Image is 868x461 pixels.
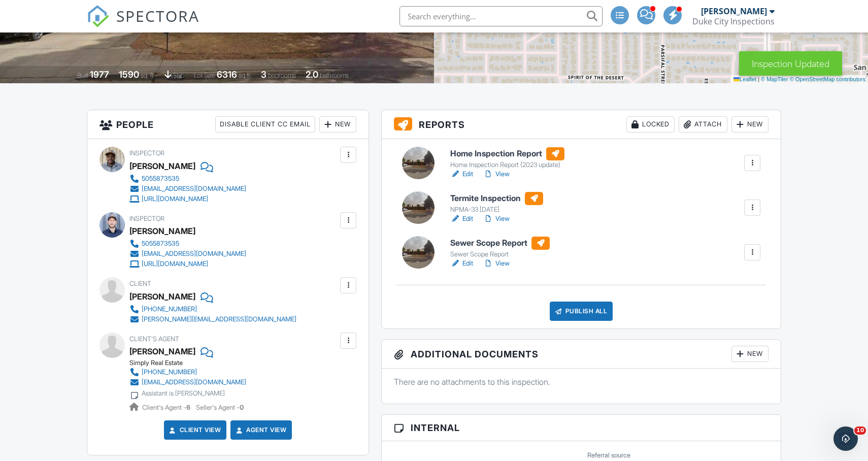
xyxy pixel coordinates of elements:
a: Home Inspection Report Home Inspection Report (2023 update) [450,147,564,170]
a: Agent View [234,425,286,435]
h6: Sewer Scope Report [450,237,550,250]
div: [URL][DOMAIN_NAME] [142,260,208,268]
span: bathrooms [320,72,349,79]
strong: 0 [240,404,244,411]
div: 5055873535 [142,175,179,183]
a: View [483,258,510,269]
div: Simply Real Estate [129,359,254,367]
span: sq. ft. [141,72,155,79]
input: Search everything... [399,6,603,26]
a: © OpenStreetMap contributors [790,76,865,82]
span: slab [173,72,184,79]
a: [URL][DOMAIN_NAME] [129,259,246,269]
a: [PERSON_NAME][EMAIL_ADDRESS][DOMAIN_NAME] [129,314,296,324]
div: Locked [626,116,675,133]
h3: Additional Documents [382,340,781,369]
div: [PHONE_NUMBER] [142,368,197,376]
div: Publish All [550,302,613,321]
span: Lot Size [194,72,215,79]
a: © MapTiler [761,76,788,82]
a: Edit [450,258,473,269]
div: New [731,116,769,133]
div: [PERSON_NAME][EMAIL_ADDRESS][DOMAIN_NAME] [142,315,296,323]
div: Inspection Updated [739,51,842,76]
span: Client [129,280,151,287]
div: Attach [679,116,727,133]
span: Seller's Agent - [196,404,244,411]
a: Edit [450,214,473,224]
div: Duke City Inspections [692,16,775,26]
div: [URL][DOMAIN_NAME] [142,195,208,203]
h6: Home Inspection Report [450,147,564,160]
span: Inspector [129,215,164,222]
div: [EMAIL_ADDRESS][DOMAIN_NAME] [142,185,246,193]
div: New [319,116,356,133]
a: [EMAIL_ADDRESS][DOMAIN_NAME] [129,377,246,387]
h3: Reports [382,110,781,139]
div: [PERSON_NAME] [129,158,195,174]
span: sq.ft. [239,72,251,79]
span: Built [77,72,88,79]
div: [EMAIL_ADDRESS][DOMAIN_NAME] [142,378,246,386]
div: 3 [261,69,266,80]
div: 1977 [90,69,109,80]
iframe: Intercom live chat [833,426,858,451]
div: Disable Client CC Email [215,116,315,133]
a: View [483,169,510,179]
a: 5055873535 [129,239,246,249]
span: bedrooms [268,72,296,79]
div: [PERSON_NAME] [129,289,195,304]
img: The Best Home Inspection Software - Spectora [87,5,109,27]
h6: Termite Inspection [450,192,543,205]
h3: Internal [382,415,781,441]
a: 5055873535 [129,174,246,184]
label: Referral source [587,451,630,460]
div: 2.0 [306,69,318,80]
div: 1590 [119,69,139,80]
div: 6316 [217,69,237,80]
a: [PERSON_NAME] [129,344,195,359]
span: SPECTORA [116,5,199,26]
a: [EMAIL_ADDRESS][DOMAIN_NAME] [129,184,246,194]
span: | [758,76,759,82]
div: New [731,346,769,362]
div: [EMAIL_ADDRESS][DOMAIN_NAME] [142,250,246,258]
div: Home Inspection Report (2023 update) [450,161,564,169]
p: There are no attachments to this inspection. [394,376,769,387]
a: [URL][DOMAIN_NAME] [129,194,246,204]
div: Assistant is [PERSON_NAME] [142,389,225,398]
div: NPMA-33 [DATE] [450,206,543,214]
div: [PHONE_NUMBER] [142,305,197,313]
a: Client View [168,425,221,435]
a: View [483,214,510,224]
h3: People [87,110,369,139]
a: Leaflet [733,76,756,82]
a: [PHONE_NUMBER] [129,367,246,377]
a: SPECTORA [87,14,199,35]
span: Client's Agent [129,335,179,343]
div: Sewer Scope Report [450,250,550,258]
span: Inspector [129,149,164,157]
a: [PHONE_NUMBER] [129,304,296,314]
a: Edit [450,169,473,179]
div: [PERSON_NAME] [129,223,195,239]
div: [PERSON_NAME] [701,6,767,16]
div: 5055873535 [142,240,179,248]
span: 10 [854,426,866,435]
a: [EMAIL_ADDRESS][DOMAIN_NAME] [129,249,246,259]
strong: 6 [186,404,190,411]
a: Termite Inspection NPMA-33 [DATE] [450,192,543,214]
span: Client's Agent - [142,404,192,411]
a: Sewer Scope Report Sewer Scope Report [450,237,550,259]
